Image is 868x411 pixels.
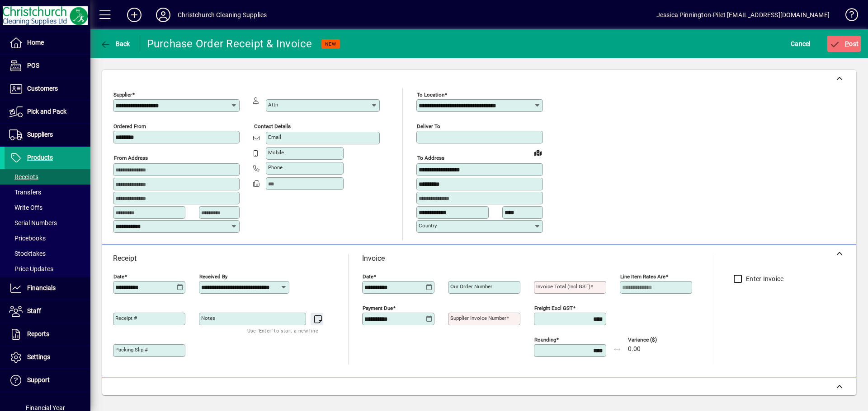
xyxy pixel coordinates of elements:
a: Knowledge Base [839,2,857,31]
a: Home [5,32,90,54]
mat-label: To location [417,92,444,98]
a: Receipts [5,169,90,185]
span: Products [27,154,53,161]
mat-label: Rounding [534,337,556,343]
span: NEW [325,41,336,47]
app-page-header-button: Back [90,36,140,52]
a: Customers [5,78,90,100]
a: Reports [5,323,90,346]
button: Add [120,7,149,23]
button: Post [827,36,861,52]
span: Receipts [9,173,38,180]
span: Cancel [791,37,811,51]
div: Jessica Pinnington-Pilet [EMAIL_ADDRESS][DOMAIN_NAME] [656,8,830,22]
span: Back [100,40,130,47]
span: POS [27,62,39,69]
mat-label: Line item rates are [620,273,665,280]
a: Settings [5,346,90,369]
span: P [845,40,849,47]
mat-label: Receipt # [115,315,137,321]
span: Staff [27,307,41,314]
span: Pricebooks [9,235,46,242]
span: Settings [27,353,50,360]
mat-label: Date [363,273,373,280]
span: Customers [27,85,58,92]
label: Enter Invoice [744,274,783,283]
mat-label: Payment due [363,305,393,311]
a: Financials [5,277,90,300]
span: Price Updates [9,265,53,272]
mat-label: Packing Slip # [115,346,148,353]
a: Pricebooks [5,231,90,246]
mat-label: Received by [199,273,227,280]
mat-label: Freight excl GST [534,305,573,311]
mat-label: Country [419,222,437,229]
mat-label: Email [268,134,281,140]
a: POS [5,55,90,77]
span: Financials [27,284,56,291]
mat-label: Invoice Total (incl GST) [536,283,590,290]
mat-label: Ordered from [113,123,146,129]
mat-label: Our order number [450,283,492,290]
button: Cancel [788,36,813,52]
span: Serial Numbers [9,219,57,226]
a: Price Updates [5,261,90,277]
span: Variance ($) [628,337,682,343]
span: Support [27,376,50,383]
div: Christchurch Cleaning Supplies [178,8,267,22]
span: Home [27,39,44,46]
mat-label: Supplier [113,92,132,98]
mat-label: Supplier invoice number [450,315,506,321]
a: Transfers [5,185,90,200]
span: Suppliers [27,131,53,138]
a: Support [5,369,90,392]
a: Suppliers [5,124,90,146]
span: Write Offs [9,204,42,211]
mat-label: Deliver To [417,123,440,129]
mat-label: Phone [268,164,283,171]
a: Serial Numbers [5,215,90,231]
mat-label: Mobile [268,149,284,156]
mat-label: Notes [201,315,215,321]
span: Reports [27,330,49,337]
span: ost [830,40,859,47]
a: View on map [531,145,545,160]
a: Write Offs [5,200,90,215]
span: Stocktakes [9,250,46,257]
span: Transfers [9,189,41,196]
span: 0.00 [628,346,641,353]
a: Staff [5,300,90,323]
button: Profile [149,7,178,23]
mat-label: Date [113,273,124,280]
a: Stocktakes [5,246,90,261]
a: Pick and Pack [5,101,90,123]
div: Purchase Order Receipt & Invoice [147,37,312,51]
span: Pick and Pack [27,108,66,115]
button: Back [98,36,132,52]
mat-label: Attn [268,102,278,108]
mat-hint: Use 'Enter' to start a new line [247,325,318,336]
